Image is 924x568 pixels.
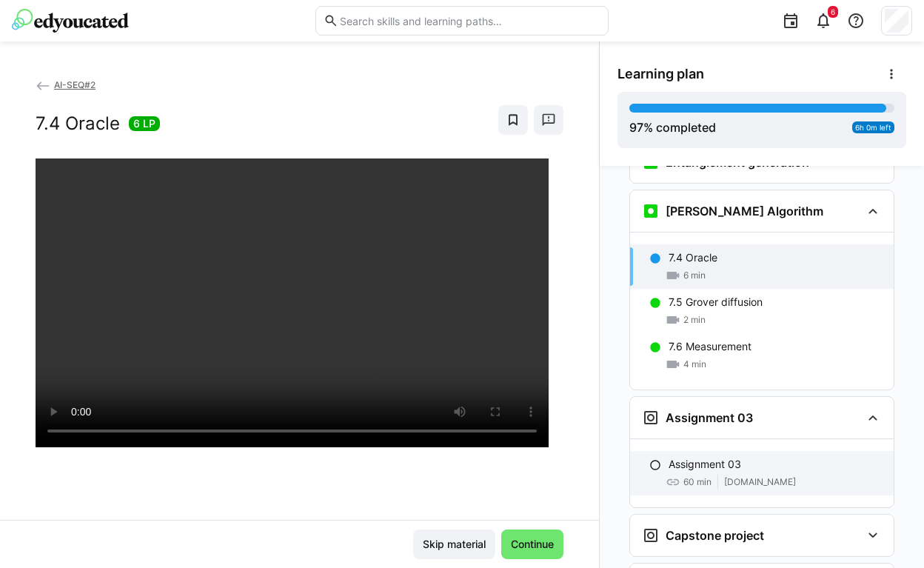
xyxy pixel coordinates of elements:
button: Continue [501,529,563,559]
span: 2 min [683,314,706,326]
p: 7.5 Grover diffusion [669,295,763,310]
button: Skip material [413,529,495,559]
span: 4 min [683,358,706,370]
span: AI-SEQ#2 [54,79,96,90]
a: AI-SEQ#2 [36,79,96,90]
div: % completed [629,118,716,136]
h3: [PERSON_NAME] Algorithm [666,204,823,218]
span: 6h 0m left [855,123,891,132]
h3: Capstone project [666,528,764,543]
span: Skip material [421,537,488,552]
input: Search skills and learning paths… [338,14,600,27]
span: 60 min [683,476,712,488]
span: 97 [629,120,643,135]
p: 7.4 Oracle [669,250,717,265]
span: 6 min [683,270,706,281]
span: 6 [831,7,835,16]
p: Assignment 03 [669,457,741,472]
span: Learning plan [617,66,704,82]
span: 6 LP [133,116,155,131]
p: 7.6 Measurement [669,339,751,354]
h2: 7.4 Oracle [36,113,120,135]
h3: Assignment 03 [666,410,753,425]
span: Continue [509,537,556,552]
span: [DOMAIN_NAME] [724,476,796,488]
